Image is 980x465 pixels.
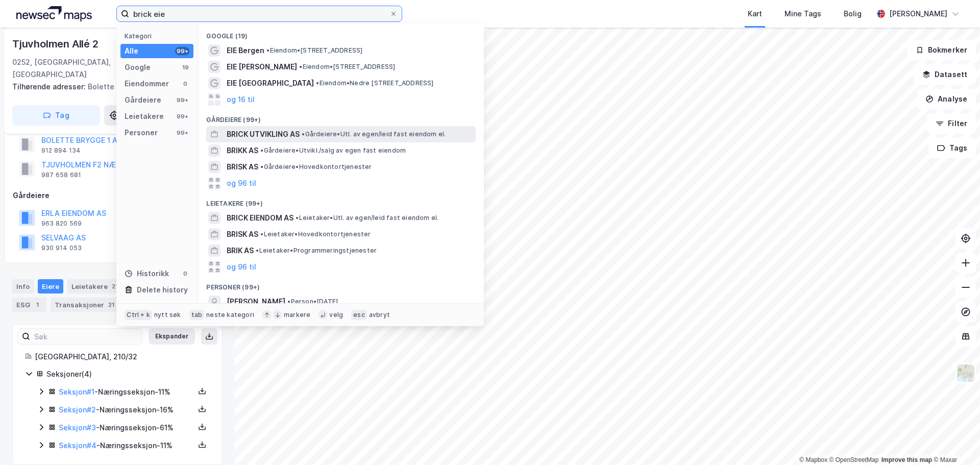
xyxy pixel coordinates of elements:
[59,423,96,432] a: Seksjon#3
[175,96,189,104] div: 99+
[287,298,338,306] span: Person • [DATE]
[125,267,169,280] div: Historikk
[110,281,121,291] div: 27
[30,329,142,344] input: Søk
[256,247,377,255] span: Leietaker • Programmeringstjenester
[914,64,976,85] button: Datasett
[956,363,975,383] img: Z
[889,8,947,20] div: [PERSON_NAME]
[129,6,389,21] input: Søk på adresse, matrikkel, gårdeiere, leietakere eller personer
[38,279,63,293] div: Eiere
[227,161,258,173] span: BRISK AS
[149,328,195,345] button: Ekspander
[928,138,976,158] button: Tags
[260,146,263,154] span: •
[260,230,263,238] span: •
[302,130,305,138] span: •
[260,146,406,155] span: Gårdeiere • Utvikl./salg av egen fast eiendom
[256,247,259,254] span: •
[59,386,194,398] div: - Næringsseksjon - 11%
[175,112,189,120] div: 99+
[929,416,980,465] iframe: Chat Widget
[316,79,319,87] span: •
[41,219,82,228] div: 963 820 569
[198,191,484,210] div: Leietakere (99+)
[125,32,193,40] div: Kategori
[227,77,314,89] span: EIE [GEOGRAPHIC_DATA]
[844,8,862,20] div: Bolig
[181,63,189,71] div: 19
[67,279,125,293] div: Leietakere
[351,310,367,320] div: esc
[206,311,254,319] div: neste kategori
[227,61,297,73] span: EIE [PERSON_NAME]
[302,130,446,138] span: Gårdeiere • Utl. av egen/leid fast eiendom el.
[198,24,484,42] div: Google (19)
[296,214,438,222] span: Leietaker • Utl. av egen/leid fast eiendom el.
[12,298,46,312] div: ESG
[59,441,96,450] a: Seksjon#4
[227,296,285,308] span: [PERSON_NAME]
[799,456,827,463] a: Mapbox
[106,300,116,310] div: 21
[227,144,258,157] span: BRIKK AS
[125,110,164,123] div: Leietakere
[125,61,151,74] div: Google
[829,456,879,463] a: OpenStreetMap
[32,300,42,310] div: 1
[227,244,254,257] span: BRIK AS
[227,177,256,189] button: og 96 til
[51,298,120,312] div: Transaksjoner
[59,439,194,452] div: - Næringsseksjon - 11%
[227,128,300,140] span: BRICK UTVIKLING AS
[917,89,976,109] button: Analyse
[41,244,82,252] div: 930 914 053
[181,80,189,88] div: 0
[41,146,81,155] div: 912 894 134
[907,40,976,60] button: Bokmerker
[299,63,395,71] span: Eiendom • [STREET_ADDRESS]
[125,310,152,320] div: Ctrl + k
[316,79,433,87] span: Eiendom • Nedre [STREET_ADDRESS]
[41,171,81,179] div: 987 658 681
[266,46,269,54] span: •
[227,44,264,57] span: EIE Bergen
[227,261,256,273] button: og 96 til
[35,351,210,363] div: [GEOGRAPHIC_DATA], 210/32
[12,81,214,93] div: Bolette Brygge 1
[59,387,94,396] a: Seksjon#1
[198,275,484,293] div: Personer (99+)
[299,63,302,70] span: •
[12,56,144,81] div: 0252, [GEOGRAPHIC_DATA], [GEOGRAPHIC_DATA]
[748,8,762,20] div: Kart
[154,311,181,319] div: nytt søk
[16,6,92,21] img: logo.a4113a55bc3d86da70a041830d287a7e.svg
[125,94,161,106] div: Gårdeiere
[227,228,258,240] span: BRISK AS
[137,284,188,296] div: Delete history
[12,36,101,52] div: Tjuvholmen Allé 2
[12,105,100,126] button: Tag
[287,298,290,305] span: •
[227,212,293,224] span: BRICK EIENDOM AS
[296,214,299,222] span: •
[12,279,34,293] div: Info
[175,47,189,55] div: 99+
[125,78,169,90] div: Eiendommer
[59,404,194,416] div: - Næringsseksjon - 16%
[125,127,158,139] div: Personer
[175,129,189,137] div: 99+
[12,82,88,91] span: Tilhørende adresser:
[260,163,263,170] span: •
[181,270,189,278] div: 0
[260,163,372,171] span: Gårdeiere • Hovedkontortjenester
[59,405,96,414] a: Seksjon#2
[260,230,371,238] span: Leietaker • Hovedkontortjenester
[125,45,138,57] div: Alle
[284,311,310,319] div: markere
[369,311,390,319] div: avbryt
[13,189,222,202] div: Gårdeiere
[266,46,362,55] span: Eiendom • [STREET_ADDRESS]
[227,93,255,106] button: og 16 til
